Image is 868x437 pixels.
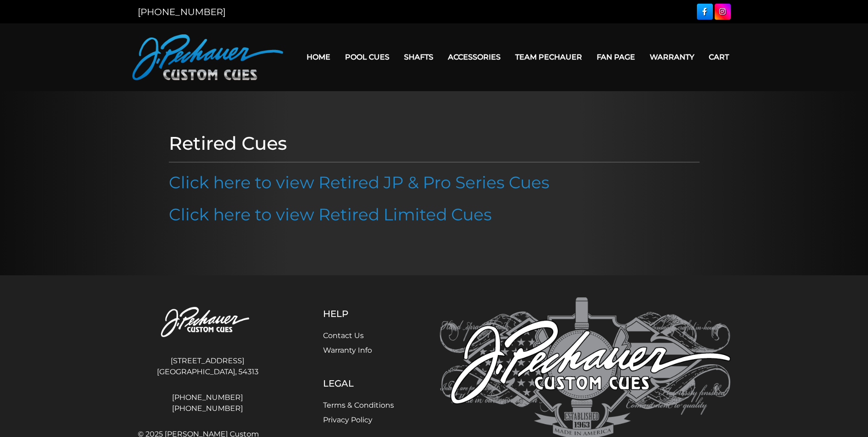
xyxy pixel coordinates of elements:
a: Privacy Policy [323,415,372,424]
a: Team Pechauer [508,45,589,69]
a: Pool Cues [338,45,397,69]
a: Click here to view Retired JP & Pro Series Cues [169,172,550,192]
a: [PHONE_NUMBER] [138,403,278,414]
h1: Retired Cues [169,132,700,154]
address: [STREET_ADDRESS] [GEOGRAPHIC_DATA], 54313 [138,352,278,381]
a: Shafts [397,45,441,69]
a: Accessories [441,45,508,69]
h5: Help [323,308,394,319]
a: Warranty [642,45,701,69]
a: Click here to view Retired Limited Cues [169,204,492,224]
a: Warranty Info [323,346,372,355]
a: [PHONE_NUMBER] [138,392,278,403]
a: Home [299,45,338,69]
h5: Legal [323,378,394,389]
a: Fan Page [589,45,642,69]
img: Pechauer Custom Cues [132,34,283,80]
a: Terms & Conditions [323,401,394,410]
a: Contact Us [323,331,364,340]
a: [PHONE_NUMBER] [138,6,226,17]
a: Cart [701,45,736,69]
img: Pechauer Custom Cues [138,297,278,348]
